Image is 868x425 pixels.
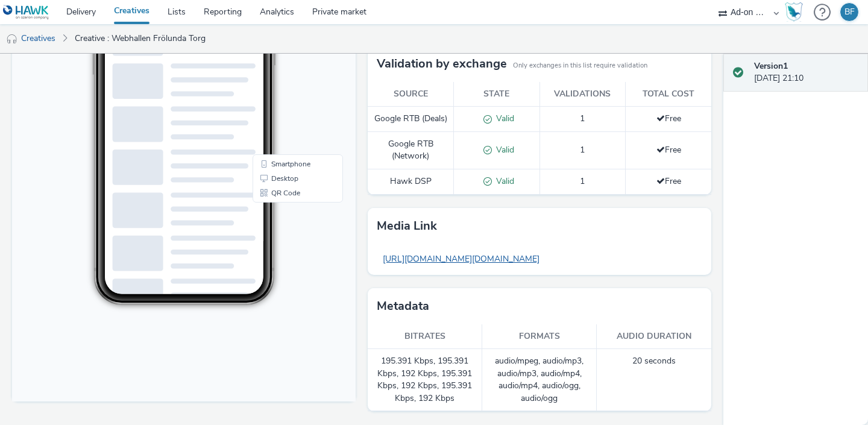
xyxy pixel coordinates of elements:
[492,113,514,124] span: Valid
[454,82,540,107] th: State
[6,33,18,45] img: audio
[377,297,429,315] h3: Metadata
[105,46,119,53] span: 11:41
[368,169,454,194] td: Hawk DSP
[69,24,212,53] a: Creative : Webhallen Frölunda Torg
[377,247,546,271] a: [URL][DOMAIN_NAME][DOMAIN_NAME]
[492,175,514,187] span: Valid
[368,132,454,169] td: Google RTB (Network)
[656,175,681,187] span: Free
[580,175,585,187] span: 1
[785,2,803,22] img: Hawk Academy
[656,113,681,124] span: Free
[259,282,288,289] span: QR Code
[597,349,711,411] td: 20 seconds
[377,217,437,235] h3: Media link
[3,5,49,20] img: undefined Logo
[377,55,507,73] h3: Validation by exchange
[368,107,454,132] td: Google RTB (Deals)
[539,82,626,107] th: Validations
[626,82,712,107] th: Total cost
[513,61,647,71] small: Only exchanges in this list require validation
[580,144,585,156] span: 1
[243,279,329,293] li: QR Code
[785,2,808,22] a: Hawk Academy
[243,264,329,279] li: Desktop
[580,113,585,124] span: 1
[259,253,298,260] span: Smartphone
[259,268,286,275] span: Desktop
[243,250,329,264] li: Smartphone
[368,82,454,107] th: Source
[597,324,711,349] th: Audio duration
[754,60,858,85] div: [DATE] 21:10
[844,3,855,21] div: BF
[482,324,597,349] th: Formats
[368,324,482,349] th: Bitrates
[482,349,597,411] td: audio/mpeg, audio/mp3, audio/mp3, audio/mp4, audio/mp4, audio/ogg, audio/ogg
[368,349,482,411] td: 195.391 Kbps, 195.391 Kbps, 192 Kbps, 195.391 Kbps, 192 Kbps, 195.391 Kbps, 192 Kbps
[754,60,788,72] strong: Version 1
[656,144,681,156] span: Free
[492,144,514,156] span: Valid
